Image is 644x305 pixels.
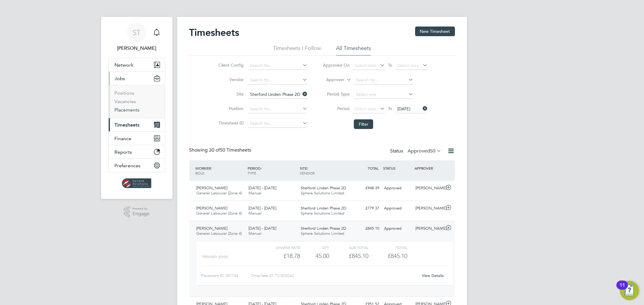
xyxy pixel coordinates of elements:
[413,183,444,193] div: [PERSON_NAME]
[351,203,382,213] div: £779.37
[368,244,407,251] div: Total
[322,91,350,97] label: Period Type
[300,171,315,175] span: VENDOR
[301,206,346,211] span: Sherford Linden Phase 2D
[248,90,307,99] input: Search for...
[216,91,244,97] label: Site
[115,107,140,113] a: Placements
[298,163,351,178] div: SITE
[351,183,382,193] div: £948.39
[422,273,444,278] a: View Details
[248,190,261,196] span: Manual
[382,163,413,174] div: STATUS
[201,271,251,281] div: Placement ID: 301744
[354,119,373,129] button: Filter
[390,147,443,156] div: Status
[354,90,413,99] input: Select one
[397,106,410,112] span: [DATE]
[108,178,165,188] a: Go to home page
[354,76,413,84] input: Search for...
[115,163,141,168] span: Preferences
[620,281,639,300] button: Open Resource Center, 11 new notifications
[108,45,165,52] span: Selin Thomas
[322,62,350,68] label: Approved On
[124,206,149,218] a: Powered byEngage
[386,105,394,112] span: To
[109,85,165,118] div: Jobs
[109,132,165,145] button: Finance
[408,148,442,154] label: Approved
[248,231,261,236] span: Manual
[430,148,436,154] span: 50
[197,185,228,190] span: [PERSON_NAME]
[109,159,165,172] button: Preferences
[355,63,376,68] span: Select date
[386,61,394,69] span: To
[248,171,256,175] span: TYPE
[248,185,276,190] span: [DATE] - [DATE]
[248,206,276,211] span: [DATE] - [DATE]
[209,147,220,153] span: 30 of
[329,244,368,251] div: Sub Total
[133,206,149,211] span: Powered by
[216,106,244,111] label: Position
[368,166,379,171] span: TOTAL
[413,224,444,234] div: [PERSON_NAME]
[197,206,228,211] span: [PERSON_NAME]
[246,163,298,178] div: PERIOD
[194,163,246,178] div: WORKER
[216,77,244,82] label: Vendor
[251,271,418,281] div: Timesheet ID: TS1820262
[261,244,300,251] div: Charge rate
[248,226,276,231] span: [DATE] - [DATE]
[197,231,242,236] span: General Labourer (Zone 4)
[197,226,228,231] span: [PERSON_NAME]
[317,77,344,83] label: Approver
[248,76,307,84] input: Search for...
[248,211,261,216] span: Manual
[301,226,346,231] span: Sherford Linden Phase 2D
[322,106,350,111] label: Period
[216,120,244,126] label: Timesheet ID
[351,224,382,234] div: £845.10
[248,105,307,113] input: Search for...
[397,63,419,68] span: Select date
[336,45,371,55] li: All Timesheets
[413,203,444,213] div: [PERSON_NAME]
[355,106,376,112] span: Select date
[197,190,242,196] span: General Labourer (Zone 4)
[189,147,253,153] div: Showing
[382,224,413,234] div: Approved
[211,166,212,171] span: /
[115,76,125,81] span: Jobs
[109,118,165,131] button: Timesheets
[329,251,368,261] div: £845.10
[209,147,252,153] span: 50 Timesheets
[415,27,455,36] button: New Timesheet
[382,183,413,193] div: Approved
[203,255,228,259] span: Primary (£/HR)
[388,252,407,259] span: £845.10
[109,145,165,159] button: Reports
[197,211,242,216] span: General Labourer (Zone 4)
[189,27,239,39] h2: Timesheets
[301,231,344,236] span: Sphere Solutions Limited
[115,122,140,128] span: Timesheets
[108,23,165,52] a: ST[PERSON_NAME]
[122,178,151,188] img: spheresolutions-logo-retina.png
[261,166,262,171] span: /
[300,251,329,261] div: 45.00
[115,136,132,141] span: Finance
[413,163,444,174] div: APPROVER
[109,72,165,85] button: Jobs
[301,190,344,196] span: Sphere Solutions Limited
[301,211,344,216] span: Sphere Solutions Limited
[273,45,321,55] li: Timesheets I Follow
[300,244,329,251] div: QTY
[196,171,205,175] span: ROLE
[101,17,172,199] nav: Main navigation
[620,285,625,293] div: 11
[307,166,308,171] span: /
[261,251,300,261] div: £18.78
[301,185,346,190] span: Sherford Linden Phase 2D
